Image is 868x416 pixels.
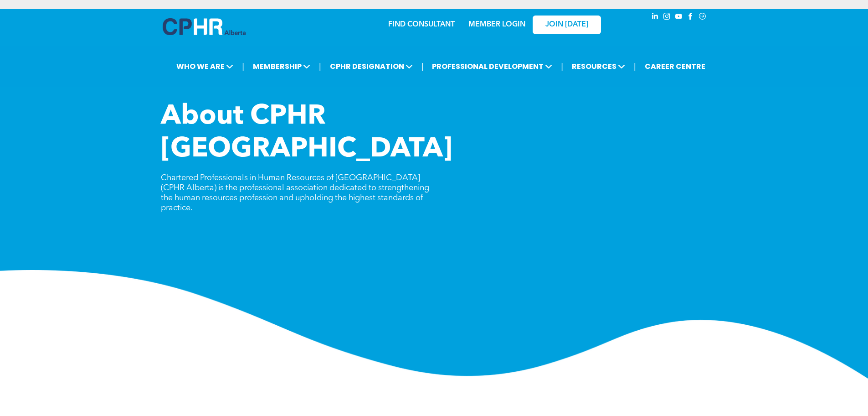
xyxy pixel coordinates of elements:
[545,21,588,29] span: JOIN [DATE]
[561,57,563,76] li: |
[174,58,236,75] span: WHO WE ARE
[250,58,313,75] span: MEMBERSHIP
[468,21,525,28] a: MEMBER LOGIN
[421,57,424,76] li: |
[686,11,696,24] a: facebook
[161,174,429,212] span: Chartered Professionals in Human Resources of [GEOGRAPHIC_DATA] (CPHR Alberta) is the professiona...
[388,21,455,28] a: FIND CONSULTANT
[327,58,416,75] span: CPHR DESIGNATION
[161,103,452,163] span: About CPHR [GEOGRAPHIC_DATA]
[242,57,244,76] li: |
[662,11,672,24] a: instagram
[533,16,601,34] a: JOIN [DATE]
[642,58,708,75] a: CAREER CENTRE
[698,11,708,24] a: Social network
[319,57,321,76] li: |
[650,11,660,24] a: linkedin
[569,58,628,75] span: RESOURCES
[163,18,246,35] img: A blue and white logo for cp alberta
[674,11,684,24] a: youtube
[634,57,636,76] li: |
[429,58,555,75] span: PROFESSIONAL DEVELOPMENT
